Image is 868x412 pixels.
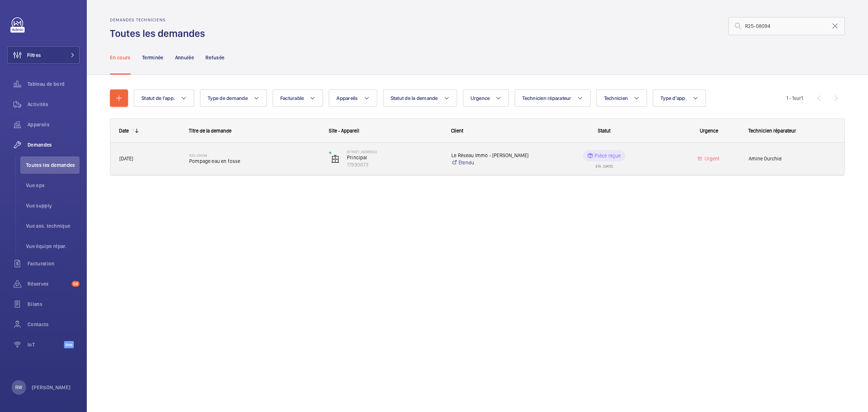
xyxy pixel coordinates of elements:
[786,96,803,101] span: 1 - 1 1
[595,152,621,159] p: Pièce reçue
[749,155,835,163] span: Amine Ourchid
[142,54,163,61] p: Terminée
[451,159,529,166] a: Étendu
[141,95,175,101] span: Statut de l'app.
[200,89,267,107] button: Type de demande
[728,17,845,35] input: Chercher par numéro demande ou de devis
[26,243,80,250] span: Vue équipe répar.
[119,128,129,134] div: Date
[660,95,687,101] span: Type d'app.
[596,89,647,107] button: Technicien
[522,95,571,101] span: Technicien réparateur
[794,95,801,101] span: sur
[596,161,613,168] div: ETA : [DATE]
[748,128,796,134] span: Technicien réparateur
[451,128,463,134] span: Client
[189,157,320,165] span: Pompage eau en fosse
[32,384,71,391] p: [PERSON_NAME]
[27,141,80,148] span: Demandes
[598,128,610,134] span: Statut
[347,161,442,168] p: 17990073
[703,156,719,161] span: Urgent
[175,54,194,61] p: Annulée
[26,202,80,209] span: Vue supply
[26,182,80,189] span: Vue ops
[653,89,706,107] button: Type d'app.
[451,152,529,159] p: Le Réseau Immo - [PERSON_NAME]
[331,155,340,163] img: elevator.svg
[64,341,74,348] span: Beta
[383,89,457,107] button: Statut de la demande
[134,89,194,107] button: Statut de l'app.
[205,54,224,61] p: Refusée
[27,121,80,128] span: Appareils
[208,95,248,101] span: Type de demande
[26,222,80,230] span: Vue ass. technique
[15,384,22,391] p: RW
[604,95,628,101] span: Technicien
[189,128,231,134] span: Titre de la demande
[329,128,359,134] span: Site - Appareil
[280,95,304,101] span: Facturable
[391,95,438,101] span: Statut de la demande
[27,280,69,287] span: Réserves
[7,46,80,64] button: Filtres
[27,321,80,328] span: Contacts
[110,27,209,40] h1: Toutes les demandes
[26,161,80,169] span: Toutes les demandes
[189,153,320,157] h2: R25-08094
[72,281,80,287] span: 58
[110,54,131,61] p: En cours
[336,95,358,101] span: Appareils
[119,156,133,161] span: [DATE]
[27,101,80,108] span: Activités
[27,300,80,308] span: Bilans
[700,128,718,134] span: Urgence
[27,51,41,59] span: Filtres
[27,260,80,267] span: Facturation
[463,89,509,107] button: Urgence
[347,154,442,161] p: Principal
[347,150,442,154] p: [STREET_ADDRESS]
[27,80,80,88] span: Tableau de bord
[471,95,490,101] span: Urgence
[110,17,209,22] h2: Demandes techniciens
[273,89,323,107] button: Facturable
[27,341,64,348] span: IoT
[329,89,377,107] button: Appareils
[515,89,590,107] button: Technicien réparateur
